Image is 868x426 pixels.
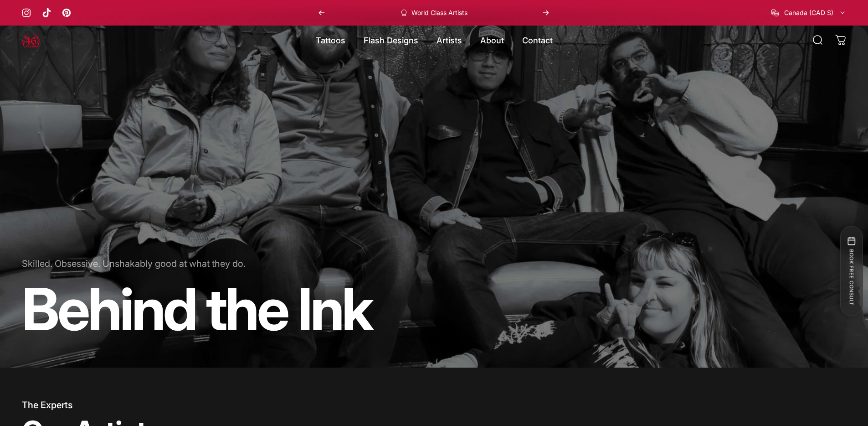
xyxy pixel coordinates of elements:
[22,400,430,410] p: The Experts
[307,31,562,50] nav: Primary
[411,9,467,17] p: World Class Artists
[206,280,288,338] animate-element: the
[307,31,354,50] summary: Tattoos
[298,280,372,338] animate-element: Ink
[427,31,471,50] summary: Artists
[354,31,427,50] summary: Flash Designs
[784,9,833,17] span: Canada (CAD $)
[840,226,863,317] button: BOOK FREE CONSULT
[831,30,851,50] a: 0 items
[513,31,562,50] a: Contact
[22,280,196,338] animate-element: Behind
[22,256,371,271] p: Skilled. Obsessive. Unshakably good at what they do.
[471,31,513,50] summary: About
